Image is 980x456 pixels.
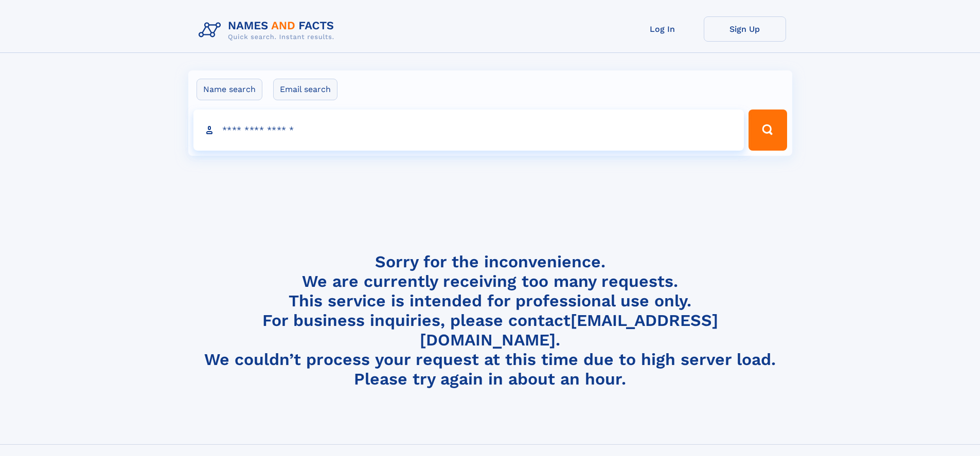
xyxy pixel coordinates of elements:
[193,110,744,151] input: search input
[273,79,337,100] label: Email search
[621,16,704,42] a: Log In
[420,311,718,350] a: [EMAIL_ADDRESS][DOMAIN_NAME]
[194,16,343,44] img: Logo Names and Facts
[197,79,262,100] label: Name search
[704,16,786,42] a: Sign Up
[749,110,787,151] button: Search Button
[194,252,786,389] h4: Sorry for the inconvenience. We are currently receiving too many requests. This service is intend...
